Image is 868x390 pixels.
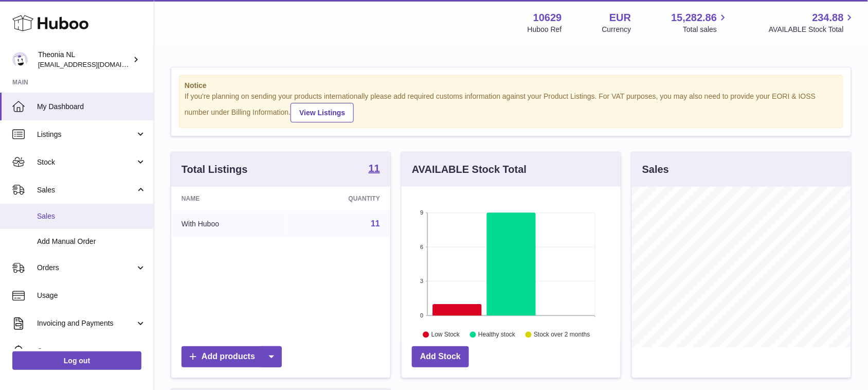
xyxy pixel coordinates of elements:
[642,163,669,176] h3: Sales
[291,103,354,122] a: View Listings
[431,331,460,338] text: Low Stock
[38,60,151,68] span: [EMAIL_ADDRESS][DOMAIN_NAME]
[602,25,631,34] div: Currency
[769,11,856,34] a: 234.88 AVAILABLE Stock Total
[37,102,146,112] span: My Dashboard
[671,11,717,25] span: 15,282.86
[609,11,631,25] strong: EUR
[37,130,135,139] span: Listings
[38,50,131,69] div: Theonia NL
[683,25,729,34] span: Total sales
[37,318,135,328] span: Invoicing and Payments
[371,219,380,228] a: 11
[185,92,838,122] div: If you're planning on sending your products internationally please add required customs informati...
[412,163,527,176] h3: AVAILABLE Stock Total
[420,209,423,216] text: 9
[185,81,838,91] strong: Notice
[534,331,590,338] text: Stock over 2 months
[420,278,423,284] text: 3
[182,163,248,176] h3: Total Listings
[37,346,146,356] span: Cases
[171,210,287,237] td: With Huboo
[37,211,146,221] span: Sales
[369,163,380,173] strong: 11
[671,11,729,34] a: 15,282.86 Total sales
[171,187,287,210] th: Name
[812,11,844,25] span: 234.88
[533,11,562,25] strong: 10629
[37,263,135,273] span: Orders
[528,25,562,34] div: Huboo Ref
[769,25,856,34] span: AVAILABLE Stock Total
[37,291,146,300] span: Usage
[412,346,469,367] a: Add Stock
[287,187,390,210] th: Quantity
[37,157,135,167] span: Stock
[369,163,380,175] a: 11
[37,237,146,246] span: Add Manual Order
[420,244,423,250] text: 6
[182,346,282,367] a: Add products
[12,52,28,67] img: info@wholesomegoods.eu
[37,185,135,195] span: Sales
[478,331,516,338] text: Healthy stock
[420,312,423,318] text: 0
[12,351,141,370] a: Log out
